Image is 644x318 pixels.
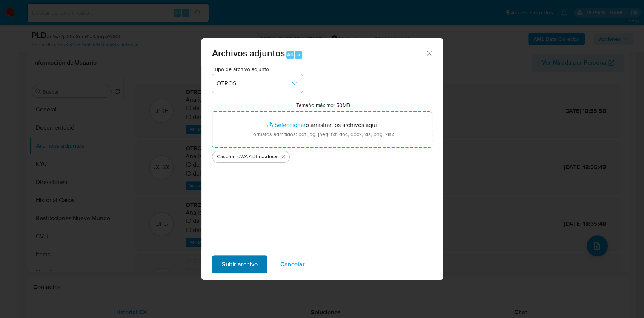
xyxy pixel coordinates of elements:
span: Subir archivo [222,256,258,273]
span: Tipo de archivo adjunto [214,66,304,72]
button: OTROS [212,74,303,93]
ul: Archivos seleccionados [212,148,432,163]
button: Cerrar [426,49,432,56]
button: Cancelar [271,255,315,273]
span: Cancelar [280,256,305,273]
button: Subir archivo [212,255,267,273]
label: Tamaño máximo: 50MB [296,102,350,108]
span: Archivos adjuntos [212,46,285,60]
span: OTROS [217,80,290,87]
span: Caselog dWA7ja3trdSgmCqKJnqwW80f V2 [217,153,265,161]
span: .docx [265,153,277,161]
span: a [297,51,300,58]
button: Eliminar Caselog dWA7ja3trdSgmCqKJnqwW80f V2.docx [279,152,288,161]
span: Alt [287,51,293,58]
